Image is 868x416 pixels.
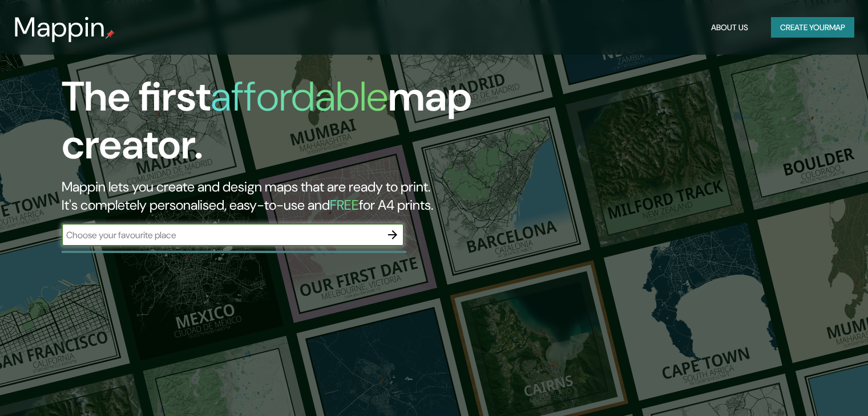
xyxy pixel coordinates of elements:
h3: Mappin [14,11,106,43]
h2: Mappin lets you create and design maps that are ready to print. It's completely personalised, eas... [62,178,496,214]
img: mappin-pin [106,30,115,39]
input: Choose your favourite place [62,229,381,242]
h1: The first map creator. [62,73,496,178]
h1: affordable [211,70,388,123]
h5: FREE [330,196,359,214]
button: About Us [706,17,753,38]
button: Create yourmap [771,17,854,38]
